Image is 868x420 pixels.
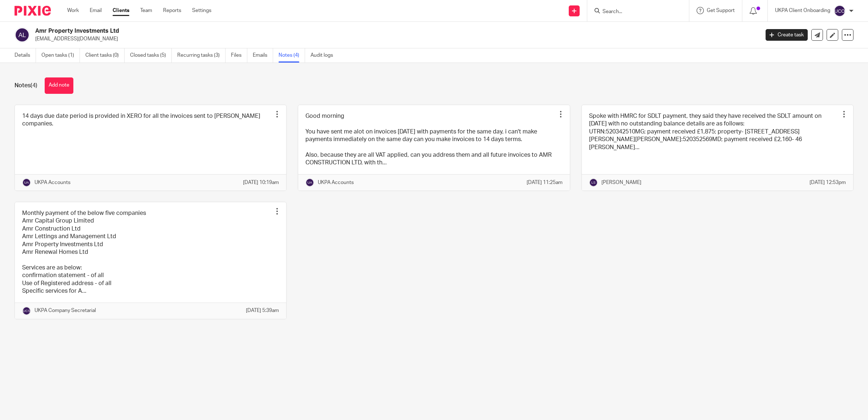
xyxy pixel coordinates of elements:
[834,5,845,17] img: svg%3E
[22,307,31,315] img: svg%3E
[113,7,129,14] a: Clients
[90,7,102,14] a: Email
[192,7,211,14] a: Settings
[305,178,314,187] img: svg%3E
[177,48,226,63] a: Recurring tasks (3)
[22,178,31,187] img: svg%3E
[318,179,354,186] p: UKPA Accounts
[15,48,36,63] a: Details
[601,179,641,186] p: [PERSON_NAME]
[35,307,96,314] p: UKPA Company Secretarial
[35,35,755,43] p: [EMAIL_ADDRESS][DOMAIN_NAME]
[311,48,338,63] a: Audit logs
[810,179,846,186] p: [DATE] 12:53pm
[35,27,611,35] h2: Amr Property Investments Ltd
[163,7,181,14] a: Reports
[827,29,838,41] a: Edit client
[707,8,735,13] span: Get Support
[35,179,70,186] p: UKPA Accounts
[31,83,37,88] span: (4)
[130,48,172,63] a: Closed tasks (5)
[15,6,51,16] img: Pixie
[589,178,598,187] img: svg%3E
[67,7,79,14] a: Work
[140,7,152,14] a: Team
[231,48,247,63] a: Files
[41,48,80,63] a: Open tasks (1)
[527,179,563,186] p: [DATE] 11:25am
[15,82,37,89] h1: Notes
[766,29,808,41] a: Create task
[243,179,279,186] p: [DATE] 10:19am
[279,48,305,63] a: Notes (4)
[45,77,73,94] button: Add note
[15,27,30,43] img: svg%3E
[775,7,830,14] p: UKPA Client Onboarding
[811,29,823,41] a: Send new email
[253,48,273,63] a: Emails
[246,307,279,314] p: [DATE] 5:39am
[602,9,667,15] input: Search
[85,48,125,63] a: Client tasks (0)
